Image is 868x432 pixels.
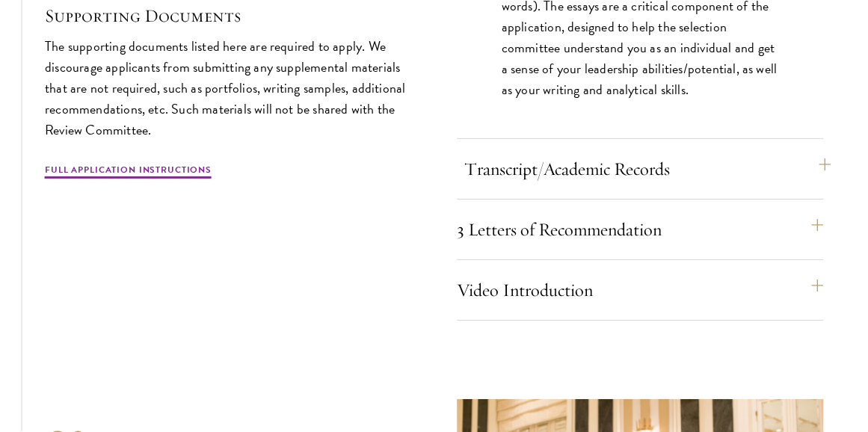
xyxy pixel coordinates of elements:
button: Transcript/Academic Records [464,151,831,187]
h3: Supporting Documents [45,3,412,28]
button: Video Introduction [457,272,824,308]
button: 3 Letters of Recommendation [457,212,824,247]
p: The supporting documents listed here are required to apply. We discourage applicants from submitt... [45,36,412,141]
a: Full Application Instructions [45,163,212,181]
